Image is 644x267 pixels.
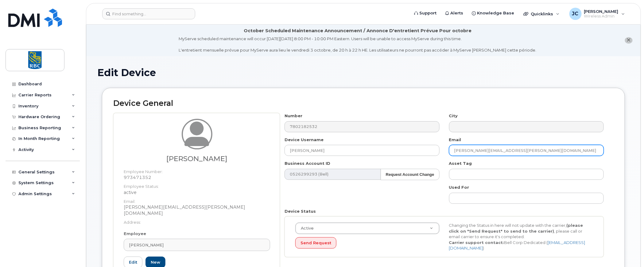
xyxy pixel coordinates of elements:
[124,216,270,225] dt: Address:
[297,226,314,231] span: Active
[113,99,614,108] h2: Device General
[449,161,472,166] label: Asset Tag
[124,231,146,237] label: Employee
[285,208,316,214] label: Device Status
[285,113,302,119] label: Number
[285,137,324,143] label: Device Username
[244,28,471,34] div: October Scheduled Maintenance Announcement / Annonce D'entretient Prévue Pour octobre
[449,240,585,251] a: [EMAIL_ADDRESS][DOMAIN_NAME]
[179,36,537,53] div: MyServe scheduled maintenance will occur [DATE][DATE] 8:00 PM - 10:00 PM Eastern. Users will be u...
[625,37,633,44] button: close notification
[124,204,270,216] dd: [PERSON_NAME][EMAIL_ADDRESS][PERSON_NAME][DOMAIN_NAME]
[285,161,330,166] label: Business Account ID
[124,189,270,195] dd: active
[449,223,583,234] strong: (please click on "Send Request" to send to the carrier)
[124,166,270,175] dt: Employee Number:
[295,237,336,249] button: Send Request
[124,195,270,204] dt: Email:
[449,137,461,143] label: Email
[97,67,630,78] h1: Edit Device
[449,184,469,190] label: Used For
[124,155,270,163] h3: [PERSON_NAME]
[386,172,434,177] strong: Request Account Change
[449,113,458,119] label: City
[296,223,439,234] a: Active
[124,174,270,180] dd: 973471352
[129,242,164,248] span: [PERSON_NAME]
[444,222,598,251] div: Changing the Status in here will not update with the carrier, , please call or email carrier to e...
[381,169,440,180] button: Request Account Change
[124,180,270,189] dt: Employee Status:
[449,240,504,245] strong: Carrier support contact:
[124,239,270,251] a: [PERSON_NAME]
